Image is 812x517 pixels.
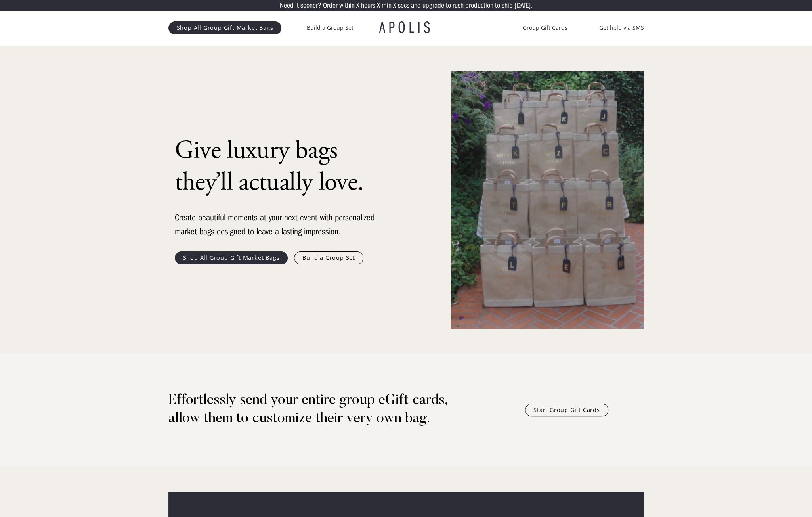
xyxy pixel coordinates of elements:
p: secs [398,2,409,9]
p: and upgrade to rush production to ship [DATE]. [411,2,533,9]
h1: Effortlessly send your entire group eGift cards, allow them to customize their very own bag. [168,392,477,428]
a: Get help via SMS [599,23,644,33]
p: X [356,2,359,9]
a: Build a Group Set [294,251,363,264]
h1: Give luxury bags they’ll actually love. [175,135,381,198]
a: APOLIS [379,20,433,36]
p: Need it sooner? Order within [280,2,355,9]
a: Shop All Group Gift Market Bags [168,21,282,34]
a: Shop All Group Gift Market Bags [175,251,288,264]
a: Group Gift Cards [523,23,567,33]
p: min [382,2,392,9]
a: Start Group Gift Cards [525,404,608,416]
div: Create beautiful moments at your next event with personalized market bags designed to leave a las... [175,211,381,239]
p: X [393,2,396,9]
p: X [377,2,380,9]
a: Build a Group Set [307,23,353,33]
p: hours [361,2,375,9]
